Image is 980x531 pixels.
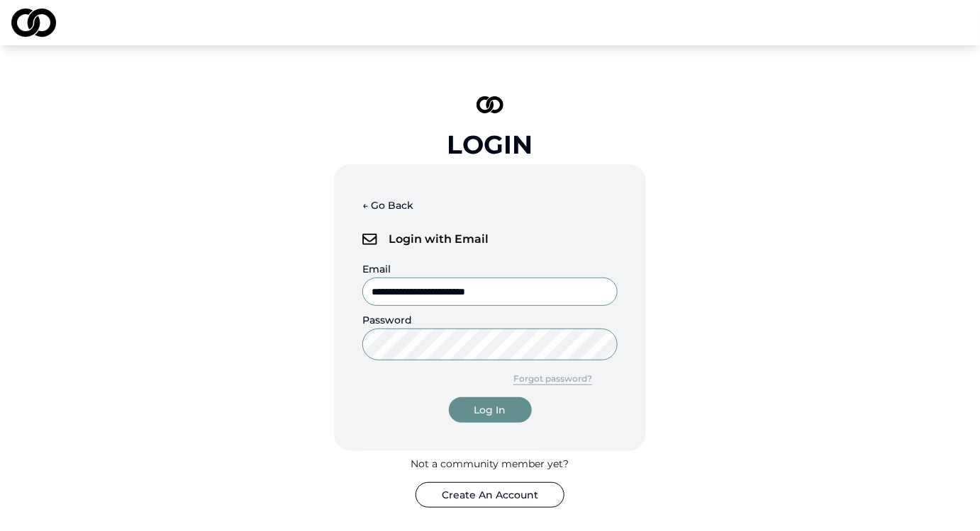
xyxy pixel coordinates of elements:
div: Login with Email [362,224,618,255]
button: ← Go Back [362,193,413,218]
img: logo [477,96,503,113]
div: Not a community member yet? [411,457,569,471]
label: Password [362,314,412,326]
label: Email [362,263,391,275]
div: Login [447,130,533,159]
img: logo [362,234,377,245]
div: Log In [474,403,506,417]
button: Log In [449,397,532,423]
button: Forgot password? [488,366,618,392]
button: Create An Account [416,482,564,508]
img: logo [11,8,56,37]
